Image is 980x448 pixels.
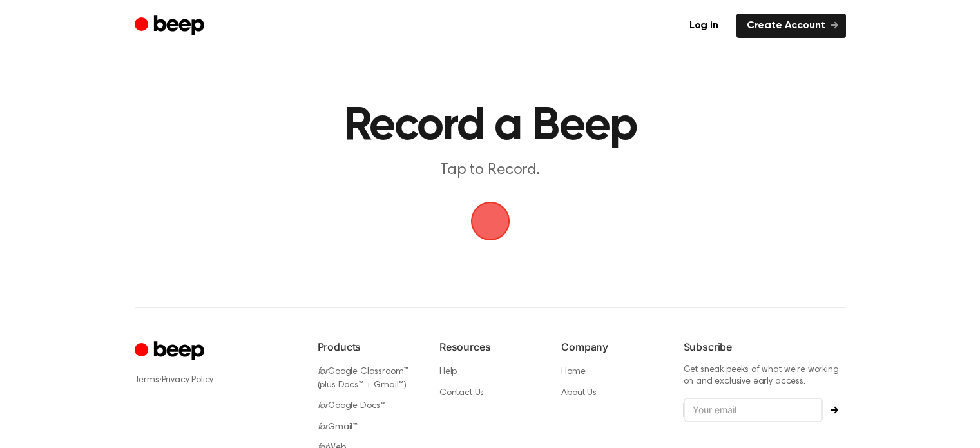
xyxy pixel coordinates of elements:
[439,367,457,376] a: Help
[243,160,738,181] p: Tap to Record.
[135,376,159,385] a: Terms
[318,339,419,355] h6: Products
[318,423,358,432] a: forGmail™
[318,402,329,411] i: for
[684,339,846,355] h6: Subscribe
[823,406,846,414] button: Subscribe
[561,339,662,355] h6: Company
[439,339,541,355] h6: Resources
[318,367,329,376] i: for
[135,339,207,364] a: Cruip
[160,103,820,150] h1: Record a Beep
[318,402,386,411] a: forGoogle Docs™
[318,423,329,432] i: for
[736,14,846,38] a: Create Account
[318,367,409,390] a: forGoogle Classroom™ (plus Docs™ + Gmail™)
[135,373,297,387] div: ·
[135,14,207,39] a: Beep
[684,398,823,422] input: Your email
[561,367,585,376] a: Home
[439,389,484,398] a: Contact Us
[561,389,597,398] a: About Us
[684,365,846,387] p: Get sneak peeks of what we’re working on and exclusive early access.
[162,376,214,385] a: Privacy Policy
[471,202,510,240] img: Beep Logo
[679,14,729,38] a: Log in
